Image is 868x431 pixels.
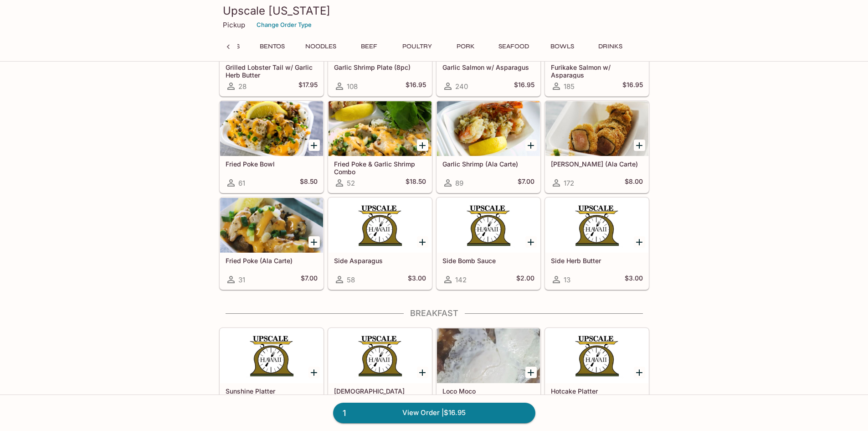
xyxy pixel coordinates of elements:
[329,198,431,253] div: Side Asparagus
[625,177,643,188] h5: $8.00
[308,367,320,378] button: Add Sunshine Platter
[252,40,293,53] button: Bentos
[329,328,431,383] div: Homanado Longanisa
[525,140,537,151] button: Add Garlic Shrimp (Ala Carte)
[417,367,428,378] button: Add Homanado Longanisa
[437,328,540,383] div: Loco Moco
[220,328,323,383] div: Sunshine Platter
[442,387,534,395] h5: Loco Moco
[442,63,534,71] h5: Garlic Salmon w/ Asparagus
[238,179,245,187] span: 61
[564,179,574,187] span: 172
[493,40,534,53] button: Seafood
[220,328,324,420] a: Sunshine Platter439$9.95
[298,81,318,92] h5: $17.95
[634,367,645,378] button: Add Hotcake Platter
[525,236,537,248] button: Add Side Bomb Sauce
[328,197,432,290] a: Side Asparagus58$3.00
[455,179,463,187] span: 89
[333,403,535,423] a: 1View Order |$16.95
[442,160,534,168] h5: Garlic Shrimp (Ala Carte)
[518,177,534,188] h5: $7.00
[417,236,428,248] button: Add Side Asparagus
[545,198,648,253] div: Side Herb Butter
[545,328,649,420] a: Hotcake Platter37$12.95
[437,198,540,253] div: Side Bomb Sauce
[622,81,643,92] h5: $16.95
[334,63,426,71] h5: Garlic Shrimp Plate (8pc)
[337,407,351,420] span: 1
[564,82,575,91] span: 185
[300,40,341,53] button: Noodles
[455,82,468,91] span: 240
[334,160,426,175] h5: Fried Poke & Garlic Shrimp Combo
[551,387,643,395] h5: Hotcake Platter
[238,275,245,284] span: 31
[349,40,390,53] button: Beef
[542,40,583,53] button: Bowls
[220,101,324,193] a: Fried Poke Bowl61$8.50
[397,40,438,53] button: Poultry
[347,179,355,187] span: 52
[545,197,649,290] a: Side Herb Butter13$3.00
[437,101,540,193] a: Garlic Shrimp (Ala Carte)89$7.00
[564,275,570,284] span: 13
[455,275,467,284] span: 142
[301,274,318,285] h5: $7.00
[226,160,318,168] h5: Fried Poke Bowl
[238,82,247,91] span: 28
[545,101,649,193] a: [PERSON_NAME] (Ala Carte)172$8.00
[625,274,643,285] h5: $3.00
[252,18,316,32] button: Change Order Type
[590,40,631,53] button: Drinks
[437,328,540,420] a: Loco Moco221$11.25
[545,328,648,383] div: Hotcake Platter
[223,21,245,29] p: Pickup
[220,197,324,290] a: Fried Poke (Ala Carte)31$7.00
[437,197,540,290] a: Side Bomb Sauce142$2.00
[347,82,358,91] span: 108
[347,275,355,284] span: 58
[445,40,486,53] button: Pork
[308,140,320,151] button: Add Fried Poke Bowl
[634,140,645,151] button: Add Ahi Katsu Roll (Ala Carte)
[220,101,323,156] div: Fried Poke Bowl
[406,177,426,188] h5: $18.50
[300,177,318,188] h5: $8.50
[219,308,649,318] h4: Breakfast
[437,101,540,156] div: Garlic Shrimp (Ala Carte)
[308,236,320,248] button: Add Fried Poke (Ala Carte)
[226,387,318,395] h5: Sunshine Platter
[442,257,534,265] h5: Side Bomb Sauce
[408,274,426,285] h5: $3.00
[514,81,534,92] h5: $16.95
[334,257,426,265] h5: Side Asparagus
[551,63,643,78] h5: Furikake Salmon w/ Asparagus
[223,4,646,18] h3: Upscale [US_STATE]
[634,236,645,248] button: Add Side Herb Butter
[545,101,648,156] div: Ahi Katsu Roll (Ala Carte)
[516,274,534,285] h5: $2.00
[417,140,428,151] button: Add Fried Poke & Garlic Shrimp Combo
[226,257,318,265] h5: Fried Poke (Ala Carte)
[328,328,432,420] a: [DEMOGRAPHIC_DATA]70$10.95
[551,257,643,265] h5: Side Herb Butter
[525,367,537,378] button: Add Loco Moco
[328,101,432,193] a: Fried Poke & Garlic Shrimp Combo52$18.50
[226,63,318,78] h5: Grilled Lobster Tail w/ Garlic Herb Butter
[220,198,323,253] div: Fried Poke (Ala Carte)
[329,101,431,156] div: Fried Poke & Garlic Shrimp Combo
[334,387,426,395] h5: [DEMOGRAPHIC_DATA]
[551,160,643,168] h5: [PERSON_NAME] (Ala Carte)
[406,81,426,92] h5: $16.95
